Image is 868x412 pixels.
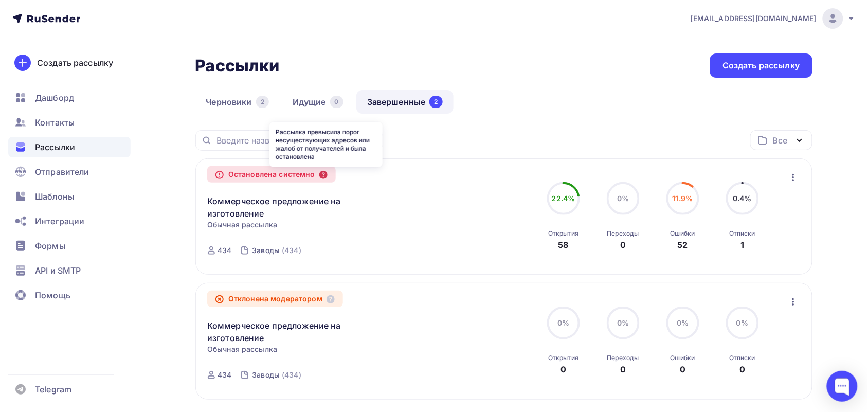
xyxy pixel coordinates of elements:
span: Рассылки [35,141,75,153]
a: Дашборд [8,87,131,108]
div: 52 [678,239,688,251]
span: Telegram [35,383,71,396]
a: Отправители [8,162,131,182]
span: Формы [35,240,65,252]
span: 0% [736,318,748,327]
div: Переходы [607,229,639,238]
div: Создать рассылку [722,60,800,71]
div: 0 [620,239,626,251]
div: Создать рассылку [37,57,113,69]
span: Интеграции [35,215,84,227]
div: Остановлена системно [207,166,336,183]
div: 0 [330,96,343,108]
div: 58 [558,239,569,251]
a: Рассылки [8,137,131,157]
span: 0% [617,194,629,203]
div: Ошибки [671,354,695,362]
div: 2 [429,96,442,108]
span: 0% [617,318,629,327]
div: Открытия [548,354,578,362]
span: 0% [677,318,689,327]
div: Отписки [729,354,755,362]
input: Введите название рассылки [216,135,377,146]
div: Открытия [548,229,578,238]
span: Обычная рассылка [207,220,277,230]
span: Обычная рассылка [207,344,277,354]
span: 0.4% [733,194,752,203]
div: Заводы [252,370,280,380]
div: Ошибки [671,229,695,238]
div: (434) [282,370,301,380]
a: Шаблоны [8,186,131,207]
a: Коммерческое предложение на изготовление [207,319,384,344]
div: Все [773,134,787,147]
a: Контакты [8,112,131,133]
div: Отклонена модератором [207,291,343,307]
div: 0 [739,363,745,375]
a: Черновики2 [195,90,280,114]
div: 1 [740,239,744,251]
span: 0% [557,318,569,327]
div: Отписки [729,229,755,238]
div: Заводы [252,245,280,256]
div: 0 [620,363,626,375]
div: 434 [218,370,231,380]
span: 22.4% [552,194,575,203]
span: Шаблоны [35,190,74,203]
span: Отправители [35,166,89,178]
a: Формы [8,236,131,256]
div: 2 [256,96,269,108]
span: [EMAIL_ADDRESS][DOMAIN_NAME] [691,13,817,24]
a: Заводы (434) [251,367,302,383]
div: 0 [680,363,685,375]
span: Дашборд [35,92,74,104]
div: 0 [560,363,566,375]
a: Заводы (434) [251,242,302,259]
span: Контакты [35,116,75,129]
span: 11.9% [673,194,693,203]
a: Идущие0 [282,90,354,114]
h2: Рассылки [195,56,280,76]
div: Переходы [607,354,639,362]
span: Помощь [35,289,70,301]
a: Завершенные2 [356,90,454,114]
div: Рассылка превысила порог несуществующих адресов или жалоб от получателей и была остановлена [269,122,383,167]
div: 434 [218,245,231,256]
a: Коммерческое предложение на изготовление [207,195,384,220]
a: [EMAIL_ADDRESS][DOMAIN_NAME] [691,8,856,29]
div: (434) [282,245,301,256]
span: API и SMTP [35,264,81,277]
button: Все [750,130,812,150]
